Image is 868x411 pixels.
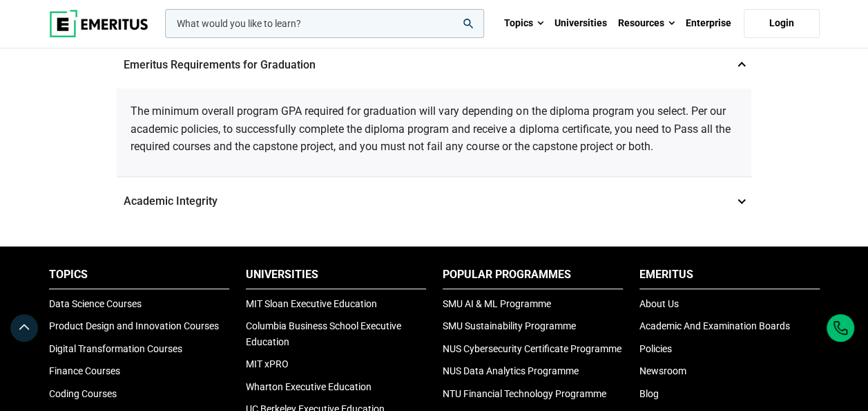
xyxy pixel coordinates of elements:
[49,365,120,376] a: Finance Courses
[443,388,606,399] a: NTU Financial Technology Programme
[744,9,820,38] a: Login
[639,343,672,354] a: Policies
[49,343,182,354] a: Digital Transformation Courses
[443,298,551,309] a: SMU AI & ML Programme
[49,298,142,309] a: Data Science Courses
[443,343,621,354] a: NUS Cybersecurity Certificate Programme
[117,41,751,89] p: Emeritus Requirements for Graduation
[117,177,751,226] p: Academic Integrity
[246,320,401,347] a: Columbia Business School Executive Education
[639,320,790,331] a: Academic And Examination Boards
[639,298,679,309] a: About Us
[165,9,484,38] input: woocommerce-product-search-field-0
[246,358,289,369] a: MIT xPRO
[49,388,117,399] a: Coding Courses
[639,388,659,399] a: Blog
[246,381,372,392] a: Wharton Executive Education
[49,320,219,331] a: Product Design and Innovation Courses
[443,365,579,376] a: NUS Data Analytics Programme
[639,365,686,376] a: Newsroom
[443,320,576,331] a: SMU Sustainability Programme
[246,298,377,309] a: MIT Sloan Executive Education
[131,102,737,156] p: The minimum overall program GPA required for graduation will vary depending on the diploma progra...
